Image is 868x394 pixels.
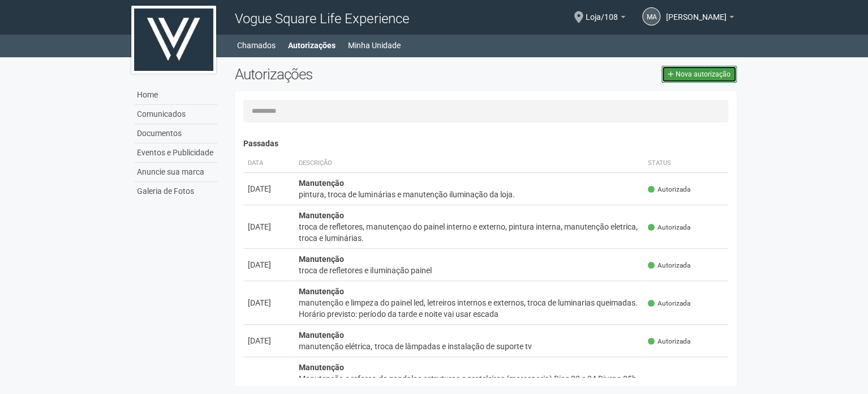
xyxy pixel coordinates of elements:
a: MA [642,7,660,26]
span: Loja/108 [586,2,618,22]
div: troca de refletores, manutençao do painel interno e externo, pintura interna, manutenção eletrica... [299,221,639,244]
th: Data [243,154,294,173]
span: Autorizada [648,223,690,232]
div: manutenção e limpeza do painel led, letreiros internos e externos, troca de luminarias queimadas.... [299,297,639,320]
th: Descrição [294,154,643,173]
a: [PERSON_NAME] [666,14,734,23]
strong: Manutenção [299,179,344,188]
span: Autorizada [648,261,690,270]
span: Autorizada [648,299,690,308]
img: logo.jpg [131,6,216,74]
a: Comunicados [134,105,218,124]
th: Status [643,154,728,173]
div: manutenção elétrica, troca de lâmpadas e instalação de suporte tv [299,341,639,352]
div: [DATE] [248,259,290,270]
strong: Manutenção [299,211,344,220]
a: Eventos e Publicidade [134,143,218,163]
strong: Manutenção [299,331,344,340]
a: Documentos [134,124,218,143]
a: Minha Unidade [348,37,401,53]
div: [DATE] [248,183,290,194]
a: Loja/108 [586,14,625,23]
div: [DATE] [248,297,290,308]
span: Autorizada [648,185,690,194]
div: [DATE] [248,335,290,346]
span: Nova autorização [676,70,731,78]
strong: Manutenção [299,287,344,296]
a: Autorizações [288,37,336,53]
a: Anuncie sua marca [134,163,218,182]
span: Autorizada [648,337,690,346]
div: pintura, troca de luminárias e manutenção iluminação da loja. [299,189,639,200]
span: Mari Angela Fernandes [666,2,727,22]
a: Chamados [237,37,276,53]
div: [DATE] [248,221,290,232]
a: Home [134,86,218,105]
strong: Manutenção [299,363,344,372]
a: Galeria de Fotos [134,182,218,201]
div: troca de refletores e iluminação painel [299,265,639,276]
strong: Manutenção [299,255,344,264]
h4: Passadas [243,139,728,148]
span: Vogue Square Life Experience [235,11,409,27]
h2: Autorizações [235,66,477,83]
a: Nova autorização [661,66,737,83]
